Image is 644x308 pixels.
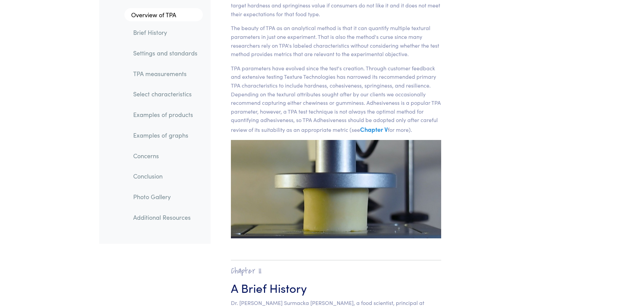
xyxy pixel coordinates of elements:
[128,45,203,61] a: Settings and standards
[128,66,203,81] a: TPA measurements
[231,140,442,239] img: cheese, precompression
[360,125,388,134] a: Chapter V
[124,8,203,22] a: Overview of TPA
[231,64,442,135] p: TPA parameters have evolved since the test's creation. Through customer feedback and extensive te...
[231,279,442,296] h3: A Brief History
[128,87,203,102] a: Select characteristics
[128,148,203,164] a: Concerns
[128,107,203,123] a: Examples of products
[231,266,442,276] h2: Chapter II
[128,169,203,184] a: Conclusion
[128,210,203,225] a: Additional Resources
[128,25,203,41] a: Brief History
[128,127,203,143] a: Examples of graphs
[128,189,203,205] a: Photo Gallery
[231,24,442,58] p: The beauty of TPA as an analytical method is that it can quantify multiple textural parameters in...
